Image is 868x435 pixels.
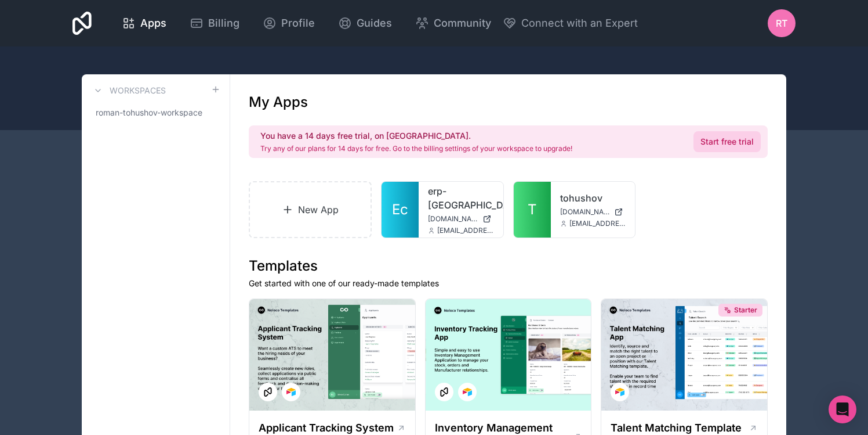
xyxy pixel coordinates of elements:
span: Profile [281,15,315,31]
a: Profile [253,10,324,36]
p: Get started with one of our ready-made templates [249,278,768,289]
a: Guides [329,10,401,36]
span: Apps [140,15,166,31]
a: New App [249,181,372,238]
div: Open Intercom Messenger [829,396,856,423]
a: roman-tohushov-workspace [91,102,220,123]
span: T [528,200,537,219]
h2: You have a 14 days free trial, on [GEOGRAPHIC_DATA]. [260,130,572,142]
span: Connect with an Expert [521,15,638,31]
span: [DOMAIN_NAME] [428,214,478,224]
p: Try any of our plans for 14 days for free. Go to the billing settings of your workspace to upgrade! [260,144,572,153]
img: Airtable Logo [615,387,624,397]
a: Ec [382,182,419,238]
a: Workspaces [91,84,166,98]
span: [EMAIL_ADDRESS][DOMAIN_NAME] [569,219,626,228]
h1: My Apps [249,93,308,112]
img: Airtable Logo [463,387,472,397]
span: Starter [734,305,757,315]
a: T [514,182,551,238]
span: RT [776,16,787,30]
span: Billing [208,15,239,31]
a: [DOMAIN_NAME] [560,207,626,217]
span: Ec [392,200,408,219]
a: Start free trial [693,131,761,152]
span: roman-tohushov-workspace [96,107,202,118]
span: [DOMAIN_NAME] [560,207,610,217]
a: tohushov [560,191,626,205]
a: Billing [180,10,249,36]
button: Connect with an Expert [503,15,638,31]
a: Community [406,10,500,36]
a: [DOMAIN_NAME] [428,214,494,224]
a: erp-[GEOGRAPHIC_DATA] [428,184,494,212]
h1: Templates [249,257,768,275]
span: Guides [357,15,392,31]
a: Apps [112,10,176,36]
h3: Workspaces [110,85,166,96]
img: Airtable Logo [286,387,296,397]
span: [EMAIL_ADDRESS][DOMAIN_NAME] [437,226,494,235]
span: Community [434,15,491,31]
